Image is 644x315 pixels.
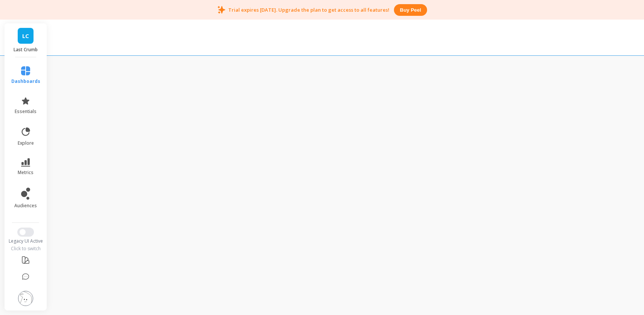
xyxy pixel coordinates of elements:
button: Switch to New UI [17,228,34,237]
span: explore [18,140,34,146]
span: metrics [18,170,34,176]
div: Legacy UI Active [4,238,48,244]
img: profile picture [18,291,33,306]
span: audiences [14,203,37,209]
span: LC [22,32,29,40]
p: Trial expires [DATE]. Upgrade the plan to get access to all features! [228,6,389,13]
button: Buy peel [394,4,427,16]
span: dashboards [11,78,40,84]
div: Click to switch [4,246,48,252]
p: Last Crumb [12,47,40,53]
span: essentials [15,109,37,115]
